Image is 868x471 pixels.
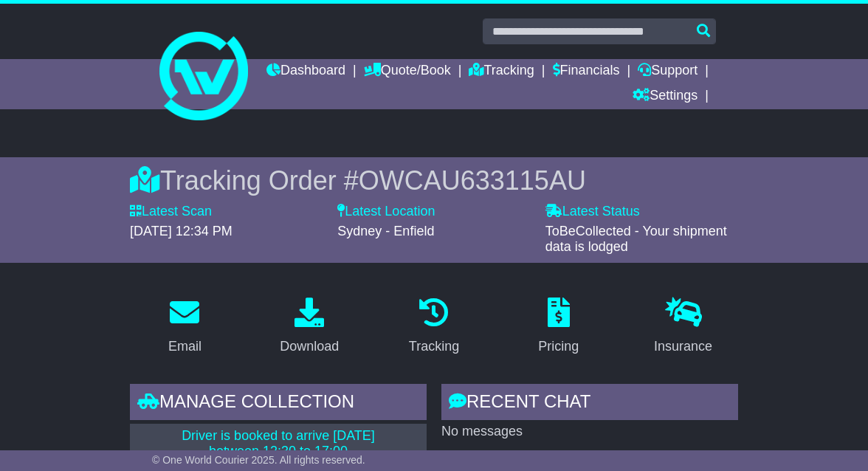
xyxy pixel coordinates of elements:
a: Email [159,292,211,362]
div: Manage collection [130,384,427,424]
a: Financials [553,59,620,84]
span: ToBeCollected - Your shipment data is lodged [545,224,727,255]
p: No messages [441,424,738,440]
a: Insurance [644,292,722,362]
label: Latest Status [545,204,640,220]
label: Latest Scan [130,204,212,220]
p: Driver is booked to arrive [DATE] between 12:30 to 17:00 [139,428,418,460]
a: Settings [633,84,697,109]
label: Latest Location [337,204,435,220]
div: Insurance [654,337,712,357]
a: Support [638,59,697,84]
div: Tracking Order # [130,165,738,196]
a: Pricing [528,292,588,362]
div: Pricing [538,337,579,357]
div: Tracking [409,337,459,357]
a: Dashboard [266,59,345,84]
div: RECENT CHAT [441,384,738,424]
span: © One World Courier 2025. All rights reserved. [152,454,365,466]
a: Quote/Book [364,59,451,84]
div: Email [168,337,201,357]
div: Download [280,337,339,357]
a: Tracking [399,292,469,362]
span: Sydney - Enfield [337,224,434,238]
a: Download [270,292,348,362]
span: OWCAU633115AU [359,165,586,196]
a: Tracking [469,59,534,84]
span: [DATE] 12:34 PM [130,224,232,238]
